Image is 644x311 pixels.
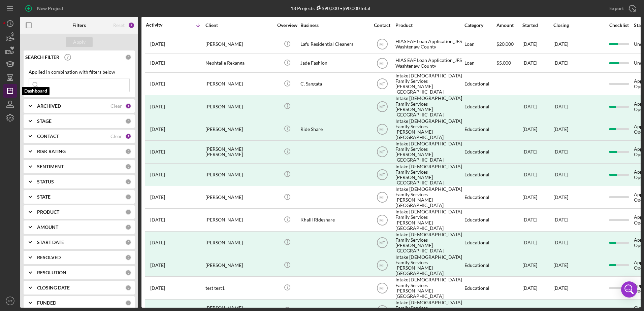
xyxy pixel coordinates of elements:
[275,23,300,28] div: Overview
[379,195,385,200] text: MT
[125,194,131,200] div: 0
[37,2,63,15] div: New Project
[496,41,514,47] span: $20,000
[150,81,165,87] time: 2025-03-24 21:14
[205,277,273,299] div: test test1
[125,209,131,215] div: 0
[128,22,135,29] div: 2
[522,164,553,185] div: [DATE]
[464,118,496,140] div: Educational
[553,104,568,109] time: [DATE]
[496,60,511,66] span: $5,000
[553,41,568,47] time: [DATE]
[37,134,59,139] b: CONTACT
[300,35,368,53] div: Lafu Residential Cleaners
[522,277,553,299] div: [DATE]
[37,149,66,154] b: RISK RATING
[464,35,496,53] div: Loan
[146,22,175,28] div: Activity
[125,300,131,306] div: 0
[464,277,496,299] div: Educational
[3,294,17,308] button: MT
[379,263,385,268] text: MT
[150,240,165,245] time: 2025-02-28 19:37
[125,270,131,276] div: 0
[150,149,165,154] time: 2025-03-07 16:32
[464,54,496,72] div: Loan
[29,69,130,75] div: Applied in combination with filters below
[205,186,273,208] div: [PERSON_NAME]
[37,164,64,169] b: SENTIMENT
[395,73,463,95] div: Intake [DEMOGRAPHIC_DATA] Family Services [PERSON_NAME][GEOGRAPHIC_DATA]
[125,285,131,291] div: 0
[621,281,637,298] div: Open Intercom Messenger
[300,54,368,72] div: Jade Fashion
[553,194,568,200] time: [DATE]
[496,23,522,28] div: Amount
[395,164,463,185] div: Intake [DEMOGRAPHIC_DATA] Family Services [PERSON_NAME][GEOGRAPHIC_DATA]
[20,2,70,15] button: New Project
[150,285,165,291] time: 2025-02-20 18:34
[150,41,165,47] time: 2025-05-20 15:30
[609,2,624,15] div: Export
[37,179,54,184] b: STATUS
[522,186,553,208] div: [DATE]
[315,5,339,11] div: $90,000
[605,23,633,28] div: Checklist
[150,104,165,109] time: 2025-03-24 14:30
[37,194,51,200] b: STATE
[379,286,385,290] text: MT
[125,148,131,154] div: 0
[522,96,553,117] div: [DATE]
[150,60,165,66] time: 2025-03-25 19:24
[205,141,273,163] div: [PERSON_NAME] [PERSON_NAME]
[37,209,59,215] b: PRODUCT
[37,103,61,109] b: ARCHIVED
[205,73,273,95] div: [PERSON_NAME]
[205,54,273,72] div: Nephtalie Rekanga
[37,270,66,275] b: RESOLUTION
[125,254,131,261] div: 0
[150,263,165,268] time: 2025-02-28 17:32
[369,23,395,28] div: Contact
[150,127,165,132] time: 2025-03-20 17:08
[464,186,496,208] div: Educational
[379,82,385,87] text: MT
[553,240,568,245] time: [DATE]
[300,23,368,28] div: Business
[72,23,86,28] b: Filters
[464,232,496,253] div: Educational
[379,172,385,177] text: MT
[395,186,463,208] div: Intake [DEMOGRAPHIC_DATA] Family Services [PERSON_NAME][GEOGRAPHIC_DATA]
[37,300,56,306] b: FUNDED
[37,224,58,230] b: AMOUNT
[300,73,368,95] div: C. Sangata
[205,96,273,117] div: [PERSON_NAME]
[150,217,165,222] time: 2025-03-04 16:04
[205,35,273,53] div: [PERSON_NAME]
[553,285,568,291] time: [DATE]
[379,104,385,109] text: MT
[464,164,496,185] div: Educational
[379,61,385,66] text: MT
[113,23,125,28] div: Reset
[125,224,131,230] div: 0
[464,23,496,28] div: Category
[37,240,64,245] b: START DATE
[110,103,122,109] div: Clear
[464,254,496,276] div: Educational
[395,54,463,72] div: HIAS EAF Loan Application_JFS Washtenaw County
[553,23,604,28] div: Closing
[205,232,273,253] div: [PERSON_NAME]
[125,164,131,170] div: 0
[37,285,70,290] b: CLOSING DATE
[150,172,165,177] time: 2025-03-07 16:08
[395,96,463,117] div: Intake [DEMOGRAPHIC_DATA] Family Services [PERSON_NAME][GEOGRAPHIC_DATA]
[395,209,463,231] div: Intake [DEMOGRAPHIC_DATA] Family Services [PERSON_NAME][GEOGRAPHIC_DATA]
[395,141,463,163] div: Intake [DEMOGRAPHIC_DATA] Family Services [PERSON_NAME][GEOGRAPHIC_DATA]
[464,209,496,231] div: Educational
[464,73,496,95] div: Educational
[395,35,463,53] div: HIAS EAF Loan Application_JFS Washtenaw County
[110,134,122,139] div: Clear
[522,54,553,72] div: [DATE]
